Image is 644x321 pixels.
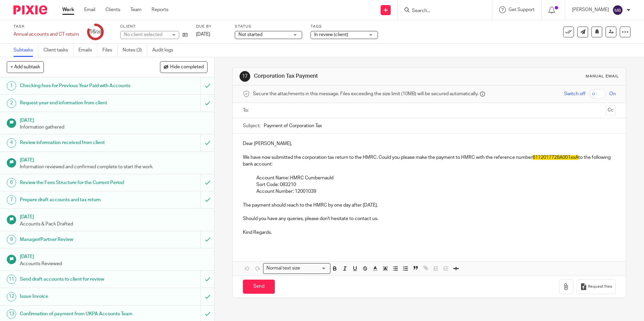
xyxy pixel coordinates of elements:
[13,24,79,29] label: Task
[577,27,588,37] a: Send new email to Cooke Cardiff Limited
[200,77,214,94] div: Mark as to do
[243,107,250,114] label: To:
[20,195,136,205] h1: Prepare draft accounts and tax return
[200,271,214,288] div: Mark as to do
[7,99,16,108] div: 2
[254,73,444,80] h1: Corporation Tax Payment
[263,263,330,274] div: Search for option
[533,155,578,160] span: 8112017728A001xxA
[95,30,101,34] small: /20
[243,140,615,147] p: Dear [PERSON_NAME],
[7,195,16,205] div: 7
[7,138,16,148] div: 4
[7,178,16,187] div: 6
[7,275,16,284] div: 11
[253,91,478,97] span: Secure the attachments in this message. Files exceeding the size limit (10MB) will be secured aut...
[509,7,535,12] span: Get Support
[588,284,612,289] span: Request files
[7,292,16,301] div: 12
[606,27,616,37] a: Reassign task
[20,291,136,301] h1: Issue Invoice
[20,164,208,170] p: Information reviewed and confirmed complete to start the work
[196,24,226,29] label: Due by
[20,221,208,227] p: Accounts & Pack Drafted
[13,31,79,38] div: Annual accounts and CT return
[20,178,136,188] h1: Review the Fees Structure for the Current Period
[20,138,136,148] h1: Review information received from client
[243,122,260,129] label: Subject:
[256,175,615,181] p: Account Name: HMRC Cumbernauld
[20,155,208,164] h1: [DATE]
[124,31,168,38] div: No client selected
[7,309,16,319] div: 13
[62,6,74,13] a: Work
[612,5,623,15] img: svg%3E
[152,6,168,13] a: Reports
[13,5,47,14] img: Pixie
[200,134,214,151] div: Mark as to do
[123,44,147,57] a: Notes (3)
[20,81,136,91] h1: Checking fees for Previous Year Paid with Accounts
[20,274,136,284] h1: Send draft accounts to client for review
[239,71,250,82] div: 17
[7,81,16,91] div: 1
[606,105,616,115] button: Cc
[20,124,208,131] p: Information gathered
[78,44,97,57] a: Emails
[7,235,16,244] div: 9
[84,6,95,13] a: Email
[572,6,609,13] p: [PERSON_NAME]
[314,32,348,37] span: In review (client)
[200,95,214,111] div: Mark as to do
[102,44,118,57] a: Files
[265,265,301,272] span: Normal text size
[20,252,208,260] h1: [DATE]
[243,229,615,236] p: Kind Regards,
[243,202,615,209] p: The payment should reach to the HMRC by one day after [DATE].
[196,32,210,37] span: [DATE]
[480,92,485,97] i: Files are stored in Pixie and a secure link is sent to the message recipient.
[120,24,188,29] label: Client
[89,28,101,36] div: 16
[20,98,136,108] h1: Request year end information from client
[105,6,120,13] a: Clients
[591,27,602,37] button: Snooze task
[200,174,214,191] div: Mark as to do
[20,260,208,267] p: Accounts Reviewed
[20,212,208,220] h1: [DATE]
[20,235,136,245] h1: Manager/Partner Review
[13,44,38,57] a: Subtasks
[256,188,615,195] p: Account Number: 12001039
[243,215,615,222] p: Should you have any queries, please don't hesitate to contact us.
[586,74,619,79] div: Manual email
[256,181,615,188] p: Sort Code: 083210
[609,91,616,97] span: On
[20,115,208,124] h1: [DATE]
[235,24,302,29] label: Status
[200,288,214,305] div: Mark as to do
[7,61,44,73] button: + Add subtask
[183,32,188,37] i: Open client page
[577,279,616,294] button: Request files
[152,44,178,57] a: Audit logs
[20,309,136,319] h1: Confirmation of payment from UKPA Accounts Team
[238,32,262,37] span: Not started
[130,6,141,13] a: Team
[564,91,585,97] span: Switch off
[302,265,326,272] input: Search for option
[200,231,214,248] div: Mark as to do
[170,65,204,70] span: Hide completed
[200,191,214,208] div: Mark as to do
[243,154,615,168] p: We have now submitted the corporation tax return to the HMRC. Could you please make the payment t...
[411,8,472,14] input: Search
[243,280,275,294] input: Send
[311,24,378,29] label: Tags
[160,61,207,73] button: Hide completed
[43,44,73,57] a: Client tasks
